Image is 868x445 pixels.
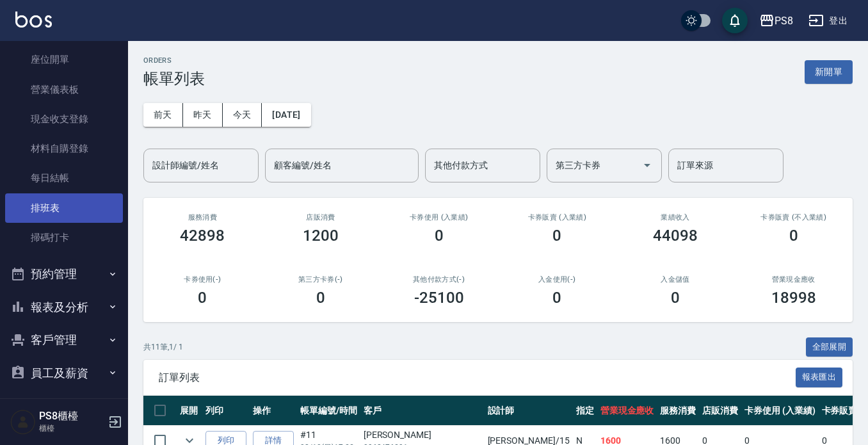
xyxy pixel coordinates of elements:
th: 客戶 [360,396,485,426]
a: 座位開單 [5,45,123,74]
button: 報表及分析 [5,291,123,324]
h3: 0 [789,227,798,245]
button: 今天 [223,103,262,127]
button: 商品管理 [5,389,123,423]
th: 店販消費 [699,396,741,426]
h2: 其他付款方式(-) [395,275,483,284]
span: 訂單列表 [159,371,796,384]
button: 全部展開 [806,337,853,357]
h3: 0 [435,227,444,245]
th: 指定 [573,396,597,426]
button: [DATE] [262,103,310,127]
div: PS8 [775,13,793,29]
h3: -25100 [414,289,464,307]
a: 營業儀表板 [5,75,123,104]
h2: 第三方卡券(-) [277,275,365,284]
p: 共 11 筆, 1 / 1 [143,341,183,353]
h2: 卡券使用 (入業績) [395,213,483,222]
h2: 營業現金應收 [750,275,837,284]
h2: 業績收入 [632,213,719,222]
button: save [722,8,748,33]
button: Open [637,155,657,175]
a: 排班表 [5,193,123,223]
th: 服務消費 [657,396,699,426]
h2: 入金儲值 [632,275,719,284]
a: 新開單 [805,65,853,77]
button: 客戶管理 [5,323,123,357]
th: 展開 [177,396,202,426]
a: 報表匯出 [796,371,843,383]
p: 櫃檯 [39,423,104,434]
img: Person [10,409,36,435]
th: 列印 [202,396,250,426]
h5: PS8櫃檯 [39,410,104,423]
a: 掃碼打卡 [5,223,123,252]
button: 昨天 [183,103,223,127]
a: 材料自購登錄 [5,134,123,163]
h3: 0 [552,227,561,245]
button: PS8 [754,8,798,34]
button: 前天 [143,103,183,127]
h3: 0 [198,289,207,307]
h3: 0 [316,289,325,307]
h3: 42898 [180,227,225,245]
th: 營業現金應收 [597,396,657,426]
a: 現金收支登錄 [5,104,123,134]
div: [PERSON_NAME] [364,428,481,442]
th: 設計師 [485,396,573,426]
h3: 44098 [653,227,698,245]
img: Logo [15,12,52,28]
h2: 入金使用(-) [513,275,601,284]
th: 卡券使用 (入業績) [741,396,819,426]
button: 預約管理 [5,257,123,291]
h3: 1200 [303,227,339,245]
h3: 0 [671,289,680,307]
th: 操作 [250,396,297,426]
th: 帳單編號/時間 [297,396,360,426]
button: 新開單 [805,60,853,84]
button: 報表匯出 [796,368,843,387]
h3: 帳單列表 [143,70,205,88]
h2: 卡券販賣 (入業績) [513,213,601,222]
button: 員工及薪資 [5,357,123,390]
a: 每日結帳 [5,163,123,193]
h3: 18998 [771,289,816,307]
h2: 卡券販賣 (不入業績) [750,213,837,222]
h3: 0 [552,289,561,307]
h2: ORDERS [143,56,205,65]
h2: 店販消費 [277,213,365,222]
button: 登出 [803,9,853,33]
h2: 卡券使用(-) [159,275,246,284]
h3: 服務消費 [159,213,246,222]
